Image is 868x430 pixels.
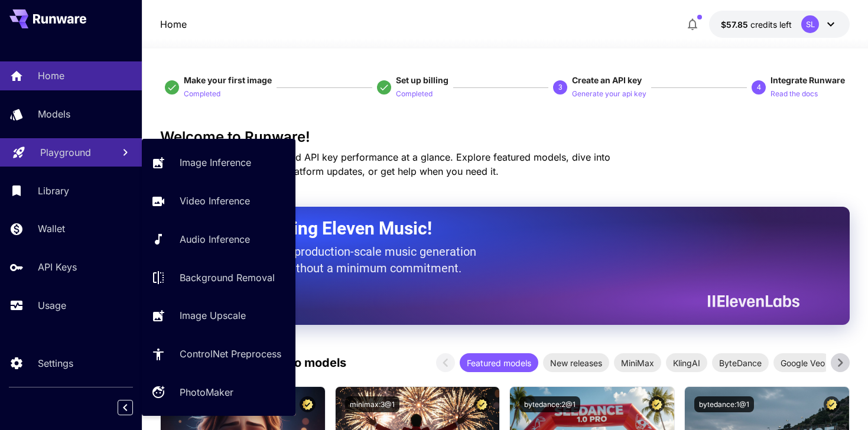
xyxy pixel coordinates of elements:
[180,155,251,170] p: Image Inference
[396,89,433,100] p: Completed
[180,385,233,399] p: PhotoMaker
[757,82,761,93] p: 4
[180,194,250,208] p: Video Inference
[801,15,819,33] div: SL
[38,298,66,312] p: Usage
[721,18,792,31] div: $57.85398
[666,357,707,369] span: KlingAI
[558,82,563,93] p: 3
[474,396,490,412] button: Certified Model – Vetted for best performance and includes a commercial license.
[184,89,220,100] p: Completed
[572,75,642,85] span: Create an API key
[142,301,295,330] a: Image Upscale
[38,260,77,274] p: API Keys
[38,107,70,121] p: Models
[142,187,295,216] a: Video Inference
[694,396,754,412] button: bytedance:1@1
[712,357,769,369] span: ByteDance
[184,75,272,85] span: Make your first image
[160,151,610,177] span: Check out your usage stats and API key performance at a glance. Explore featured models, dive int...
[160,129,850,145] h3: Welcome to Runware!
[38,69,64,83] p: Home
[38,356,73,370] p: Settings
[38,221,65,236] p: Wallet
[190,243,485,276] p: The only way to get production-scale music generation from Eleven Labs without a minimum commitment.
[572,89,646,100] p: Generate your api key
[709,11,850,38] button: $57.85398
[771,75,845,85] span: Integrate Runware
[190,217,791,240] h2: Now Supporting Eleven Music!
[180,271,275,285] p: Background Removal
[649,396,665,412] button: Certified Model – Vetted for best performance and includes a commercial license.
[771,89,818,100] p: Read the docs
[180,347,281,361] p: ControlNet Preprocess
[142,378,295,407] a: PhotoMaker
[118,400,133,415] button: Collapse sidebar
[519,396,580,412] button: bytedance:2@1
[40,145,91,159] p: Playground
[38,184,69,198] p: Library
[142,148,295,177] a: Image Inference
[126,397,142,418] div: Collapse sidebar
[824,396,840,412] button: Certified Model – Vetted for best performance and includes a commercial license.
[396,75,448,85] span: Set up billing
[460,357,538,369] span: Featured models
[142,225,295,254] a: Audio Inference
[142,340,295,369] a: ControlNet Preprocess
[180,232,250,246] p: Audio Inference
[300,396,316,412] button: Certified Model – Vetted for best performance and includes a commercial license.
[142,263,295,292] a: Background Removal
[773,357,832,369] span: Google Veo
[721,19,750,30] span: $57.85
[750,19,792,30] span: credits left
[345,396,399,412] button: minimax:3@1
[180,308,246,322] p: Image Upscale
[160,17,187,31] p: Home
[543,357,609,369] span: New releases
[614,357,661,369] span: MiniMax
[160,17,187,31] nav: breadcrumb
